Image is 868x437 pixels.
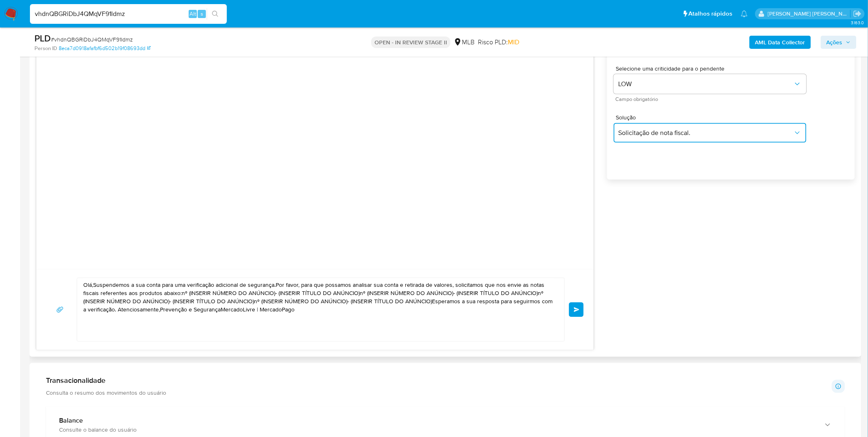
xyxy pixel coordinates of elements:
[201,10,203,18] span: s
[741,10,748,17] a: Notificações
[755,36,805,49] b: AML Data Collector
[853,9,862,18] a: Sair
[614,123,806,143] button: Solicitação de nota fiscal.
[478,38,519,47] span: Risco PLD:
[454,38,475,47] div: MLB
[827,36,843,49] span: Ações
[619,80,793,88] span: LOW
[51,35,133,43] span: # vhdnQBGRiDbJ4QMqVF91Idmz
[614,74,806,94] button: LOW
[190,10,196,18] span: Alt
[83,278,554,341] textarea: Olá,Suspendemos a sua conta para uma verificação adicional de segurança.Por favor, para que possa...
[34,45,57,52] b: Person ID
[619,129,793,137] span: Solicitação de nota fiscal.
[749,36,811,49] button: AML Data Collector
[569,302,584,317] button: common.send
[616,66,809,71] span: Selecione uma criticidade para o pendente
[689,9,733,18] span: Atalhos rápidos
[59,45,151,52] a: 8eca7d0918afafbf6d502b19f08693dd
[371,37,450,48] p: OPEN - IN REVIEW STAGE II
[30,9,227,19] input: Pesquise usuários ou casos...
[616,114,809,120] span: Solução
[768,10,851,18] p: igor.silva@mercadolivre.com
[616,97,809,101] span: Campo obrigatório
[821,36,857,49] button: Ações
[207,8,224,20] button: search-icon
[851,19,864,26] span: 3.163.0
[34,32,51,45] b: PLD
[508,37,519,47] span: MID
[574,307,580,312] span: common.send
